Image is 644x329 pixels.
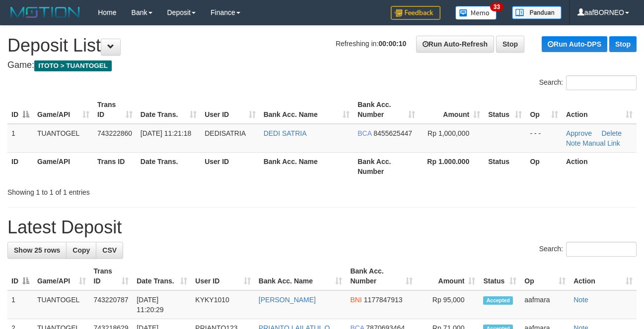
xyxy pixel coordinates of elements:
th: Status: activate to sort column ascending [479,262,520,290]
td: TUANTOGEL [33,124,93,153]
th: Op: activate to sort column ascending [526,96,562,124]
th: Game/API: activate to sort column ascending [33,96,93,124]
span: BCA [358,129,371,137]
th: User ID [201,152,259,180]
th: ID: activate to sort column descending [7,262,33,290]
strong: 00:00:10 [378,40,406,48]
th: Bank Acc. Name: activate to sort column ascending [260,96,354,124]
th: ID: activate to sort column descending [7,96,33,124]
th: Date Trans.: activate to sort column ascending [133,262,191,290]
h1: Deposit List [7,36,637,55]
span: CSV [102,246,117,254]
a: Stop [496,36,524,53]
img: Feedback.jpg [391,6,440,20]
span: BNI [350,296,361,304]
th: Bank Acc. Number: activate to sort column ascending [346,262,416,290]
span: 33 [490,2,503,11]
span: Accepted [483,296,513,305]
th: Status: activate to sort column ascending [484,96,526,124]
h1: Latest Deposit [7,218,637,237]
a: Run Auto-DPS [542,36,607,52]
a: Manual Link [582,139,620,147]
a: Run Auto-Refresh [416,36,494,53]
th: Status [484,152,526,180]
a: Note [566,139,581,147]
th: User ID: activate to sort column ascending [201,96,259,124]
a: Copy [66,242,96,259]
span: ITOTO > TUANTOGEL [34,60,112,71]
th: Bank Acc. Number: activate to sort column ascending [354,96,419,124]
th: Game/API [33,152,93,180]
a: Delete [601,129,621,137]
a: CSV [96,242,123,259]
a: Note [573,296,588,304]
th: Trans ID: activate to sort column ascending [93,96,137,124]
label: Search: [539,242,637,257]
span: Copy 1177847913 to clipboard [364,296,403,304]
td: 1 [7,124,33,153]
th: Bank Acc. Number [354,152,419,180]
td: [DATE] 11:20:29 [133,290,191,319]
th: Op [526,152,562,180]
div: Showing 1 to 1 of 1 entries [7,183,261,197]
th: Action [562,152,637,180]
img: panduan.png [512,6,562,19]
img: MOTION_logo.png [7,5,83,20]
td: 1 [7,290,33,319]
a: Stop [609,36,637,52]
td: aafmara [520,290,570,319]
th: Amount: activate to sort column ascending [419,96,484,124]
input: Search: [566,75,637,90]
span: Copy 8455625447 to clipboard [373,129,412,137]
th: ID [7,152,33,180]
th: Game/API: activate to sort column ascending [33,262,90,290]
th: Action: activate to sort column ascending [562,96,637,124]
span: Show 25 rows [14,246,60,254]
label: Search: [539,75,637,90]
a: DEDI SATRIA [264,129,307,137]
th: Date Trans.: activate to sort column ascending [137,96,201,124]
a: Approve [566,129,592,137]
th: Rp 1.000.000 [419,152,484,180]
a: Show 25 rows [7,242,67,259]
img: Button%20Memo.svg [455,6,497,20]
td: TUANTOGEL [33,290,90,319]
td: Rp 95,000 [417,290,480,319]
th: Action: activate to sort column ascending [570,262,637,290]
span: DEDISATRIA [205,129,246,137]
th: Date Trans. [137,152,201,180]
th: Op: activate to sort column ascending [520,262,570,290]
th: Bank Acc. Name [260,152,354,180]
h4: Game: [7,60,637,70]
th: Amount: activate to sort column ascending [417,262,480,290]
span: 743222860 [97,129,132,137]
th: Trans ID: activate to sort column ascending [90,262,133,290]
td: 743220787 [90,290,133,319]
td: KYKY1010 [191,290,255,319]
a: [PERSON_NAME] [259,296,316,304]
th: Bank Acc. Name: activate to sort column ascending [255,262,347,290]
span: [DATE] 11:21:18 [141,129,191,137]
th: User ID: activate to sort column ascending [191,262,255,290]
span: Rp 1,000,000 [428,129,469,137]
span: Copy [72,246,90,254]
span: Refreshing in: [336,40,406,48]
td: - - - [526,124,562,153]
th: Trans ID [93,152,137,180]
input: Search: [566,242,637,257]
